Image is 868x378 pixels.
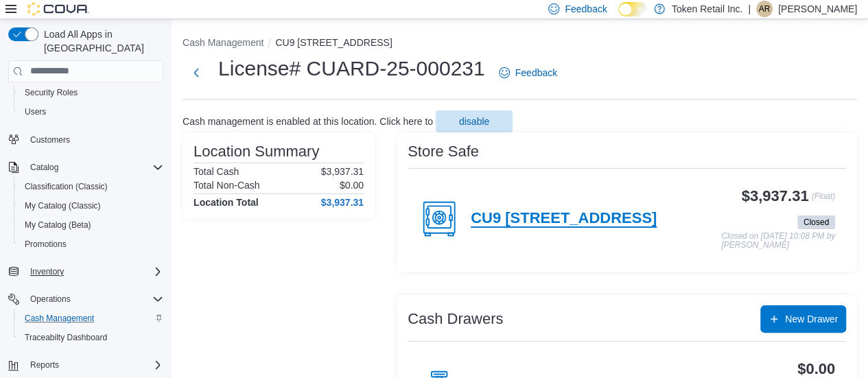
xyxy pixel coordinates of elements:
button: Traceabilty Dashboard [14,328,169,347]
span: Users [19,104,163,120]
h3: Store Safe [408,143,479,160]
span: Users [25,106,46,117]
button: Cash Management [14,309,169,328]
span: Catalog [30,162,58,173]
a: Traceabilty Dashboard [19,329,113,346]
a: Feedback [493,59,563,86]
h3: Location Summary [193,143,319,160]
span: Promotions [25,239,67,250]
button: My Catalog (Classic) [14,196,169,215]
button: Customers [3,130,169,150]
nav: An example of EuiBreadcrumbs [183,36,857,52]
p: Cash management is enabled at this location. Click here to [183,116,433,127]
span: Closed [804,216,829,228]
span: Feedback [515,66,557,80]
span: Catalog [25,159,163,176]
p: Token Retail Inc. [672,1,743,17]
span: New Drawer [785,312,838,326]
span: Customers [25,131,163,148]
span: Security Roles [25,87,78,98]
p: Closed on [DATE] 10:08 PM by [PERSON_NAME] [721,232,835,250]
a: My Catalog (Classic) [19,198,106,214]
p: $3,937.31 [321,166,364,177]
span: Load All Apps in [GEOGRAPHIC_DATA] [38,27,163,55]
button: Operations [3,290,169,309]
span: Promotions [19,236,163,252]
span: Classification (Classic) [25,181,108,192]
span: My Catalog (Beta) [19,217,163,233]
h3: Cash Drawers [408,311,503,327]
p: $0.00 [340,180,364,191]
p: | [748,1,751,17]
a: Users [19,104,51,120]
h3: $3,937.31 [742,188,809,204]
button: New Drawer [760,305,846,333]
a: Customers [25,132,75,148]
div: andrew rampersad [756,1,773,17]
span: My Catalog (Beta) [25,220,91,231]
h6: Total Cash [193,166,239,177]
p: [PERSON_NAME] [778,1,857,17]
span: ar [759,1,771,17]
button: Classification (Classic) [14,177,169,196]
span: Inventory [30,266,64,277]
span: Classification (Classic) [19,178,163,195]
a: Promotions [19,236,72,252]
span: Closed [797,215,835,229]
span: Cash Management [25,313,94,324]
button: Inventory [3,262,169,281]
button: Security Roles [14,83,169,102]
button: Cash Management [183,37,263,48]
button: Inventory [25,263,69,280]
h3: $0.00 [797,361,835,377]
button: Operations [25,291,76,307]
a: My Catalog (Beta) [19,217,97,233]
span: Operations [30,294,71,305]
a: Security Roles [19,84,83,101]
button: Catalog [3,158,169,177]
span: Traceabilty Dashboard [25,332,107,343]
button: disable [436,110,513,132]
h1: License# CUARD-25-000231 [218,55,485,82]
span: Reports [30,359,59,370]
a: Classification (Classic) [19,178,113,195]
p: (Float) [811,188,835,213]
button: Users [14,102,169,121]
span: Reports [25,357,163,373]
span: Inventory [25,263,163,280]
input: Dark Mode [618,2,647,16]
span: disable [459,115,489,128]
button: Next [183,59,210,86]
span: My Catalog (Classic) [19,198,163,214]
span: Feedback [565,2,607,16]
button: CU9 [STREET_ADDRESS] [275,37,392,48]
img: Cova [27,2,89,16]
span: Operations [25,291,163,307]
button: Reports [3,355,169,375]
span: My Catalog (Classic) [25,200,101,211]
button: Promotions [14,235,169,254]
h4: $3,937.31 [321,197,364,208]
button: Reports [25,357,64,373]
span: Customers [30,134,70,145]
h6: Total Non-Cash [193,180,260,191]
span: Cash Management [19,310,163,327]
h4: CU9 [STREET_ADDRESS] [471,210,657,228]
a: Cash Management [19,310,99,327]
span: Security Roles [19,84,163,101]
button: My Catalog (Beta) [14,215,169,235]
span: Traceabilty Dashboard [19,329,163,346]
button: Catalog [25,159,64,176]
h4: Location Total [193,197,259,208]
